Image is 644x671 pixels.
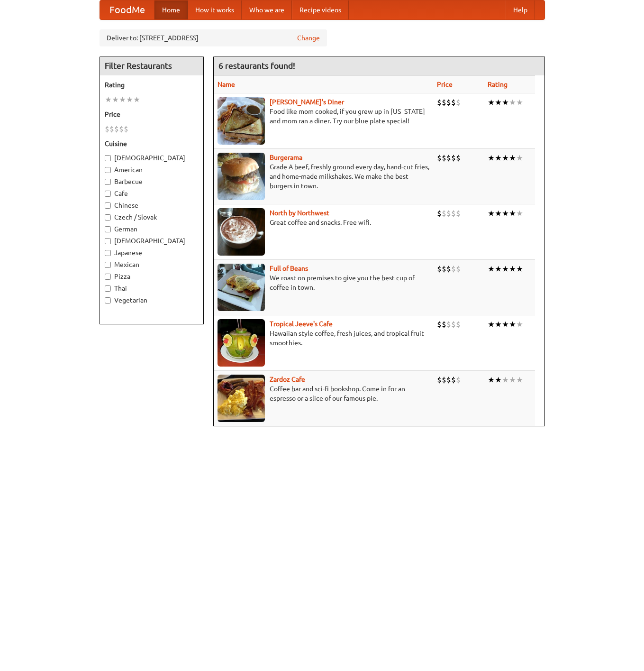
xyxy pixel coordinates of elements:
[456,153,461,163] li: $
[516,319,523,330] li: ★
[105,297,111,303] input: Vegetarian
[442,319,446,330] li: $
[218,153,265,200] img: burgerama.jpg
[218,61,295,70] ng-pluralize: 6 restaurants found!
[442,97,446,108] li: $
[456,319,461,330] li: $
[154,0,188,19] a: Home
[488,264,495,274] li: ★
[509,375,516,385] li: ★
[495,375,502,385] li: ★
[105,110,199,119] h5: Price
[119,94,126,105] li: ★
[105,177,199,186] label: Barbecue
[437,208,442,219] li: $
[105,179,111,185] input: Barbecue
[124,124,128,134] li: $
[114,124,119,134] li: $
[446,208,451,219] li: $
[270,320,333,328] a: Tropical Jeeve's Cafe
[105,272,199,281] label: Pizza
[105,189,199,198] label: Cafe
[502,97,509,108] li: ★
[105,248,199,257] label: Japanese
[218,273,429,292] p: We roast on premises to give you the best cup of coffee in town.
[516,264,523,274] li: ★
[218,384,429,403] p: Coffee bar and sci-fi bookshop. Come in for an espresso or a slice of our famous pie.
[100,56,203,75] h4: Filter Restaurants
[105,285,111,292] input: Thai
[105,155,111,161] input: [DEMOGRAPHIC_DATA]
[495,97,502,108] li: ★
[105,124,109,134] li: $
[105,80,199,90] h5: Rating
[502,153,509,163] li: ★
[270,209,329,217] a: North by Northwest
[109,124,114,134] li: $
[105,274,111,280] input: Pizza
[105,238,111,244] input: [DEMOGRAPHIC_DATA]
[105,167,111,173] input: American
[437,97,442,108] li: $
[456,375,461,385] li: $
[105,153,199,163] label: [DEMOGRAPHIC_DATA]
[446,375,451,385] li: $
[218,264,265,311] img: beans.jpg
[502,375,509,385] li: ★
[451,208,456,219] li: $
[451,153,456,163] li: $
[442,153,446,163] li: $
[509,208,516,219] li: ★
[105,295,199,305] label: Vegetarian
[218,329,429,348] p: Hawaiian style coffee, fresh juices, and tropical fruit smoothies.
[105,202,111,209] input: Chinese
[105,224,199,234] label: German
[509,97,516,108] li: ★
[516,97,523,108] li: ★
[437,375,442,385] li: $
[437,153,442,163] li: $
[451,264,456,274] li: $
[105,212,199,222] label: Czech / Slovak
[100,29,327,46] div: Deliver to: [STREET_ADDRESS]
[509,153,516,163] li: ★
[297,33,320,43] a: Change
[516,153,523,163] li: ★
[105,262,111,268] input: Mexican
[270,265,308,272] a: Full of Beans
[270,98,344,106] a: [PERSON_NAME]'s Diner
[105,250,111,256] input: Japanese
[218,208,265,256] img: north.jpg
[488,97,495,108] li: ★
[488,319,495,330] li: ★
[495,208,502,219] li: ★
[100,0,154,19] a: FoodMe
[451,375,456,385] li: $
[488,81,508,88] a: Rating
[218,375,265,422] img: zardoz.jpg
[456,208,461,219] li: $
[456,264,461,274] li: $
[446,153,451,163] li: $
[270,154,302,161] a: Burgerama
[105,139,199,148] h5: Cuisine
[270,376,305,383] a: Zardoz Cafe
[451,97,456,108] li: $
[218,218,429,227] p: Great coffee and snacks. Free wifi.
[446,264,451,274] li: $
[105,236,199,246] label: [DEMOGRAPHIC_DATA]
[495,264,502,274] li: ★
[218,81,235,88] a: Name
[488,208,495,219] li: ★
[502,319,509,330] li: ★
[188,0,242,19] a: How it works
[218,319,265,367] img: jeeves.jpg
[105,165,199,175] label: American
[509,319,516,330] li: ★
[437,81,453,88] a: Price
[105,214,111,221] input: Czech / Slovak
